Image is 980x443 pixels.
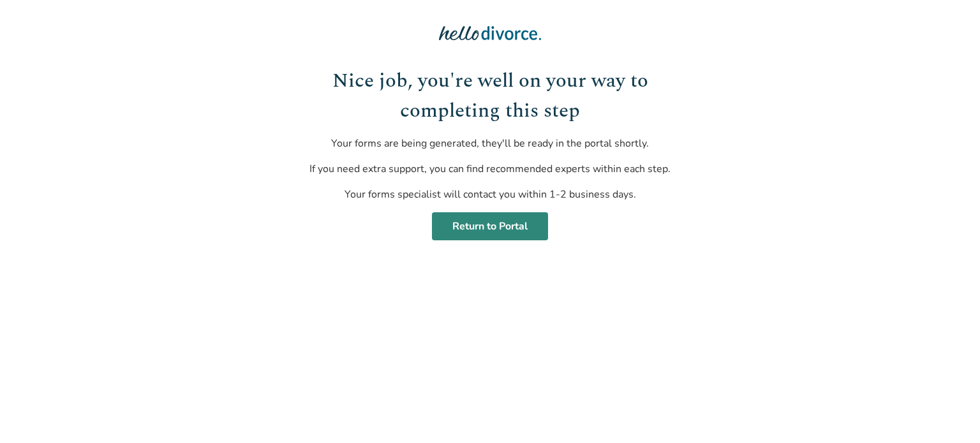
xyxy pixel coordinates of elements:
p: If you need extra support, you can find recommended experts within each step. [298,161,683,177]
p: Your forms specialist will contact you within 1-2 business days. [298,187,683,202]
img: Hello Divorce Logo [439,20,541,46]
p: Your forms are being generated, they'll be ready in the portal shortly. [298,136,683,151]
a: Return to Portal [432,212,548,240]
h1: Nice job, you're well on your way to completing this step [298,66,683,126]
